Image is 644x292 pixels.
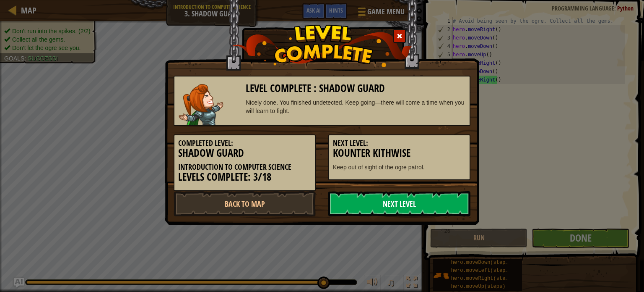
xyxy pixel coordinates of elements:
[178,139,311,147] h5: Completed Level:
[179,84,223,125] img: captain.png
[178,147,311,159] h3: Shadow Guard
[333,139,466,147] h5: Next Level:
[178,171,311,183] h3: Levels Complete: 3/18
[246,83,466,94] h3: Level Complete : Shadow Guard
[333,163,466,171] p: Keep out of sight of the ogre patrol.
[328,191,470,216] a: Next Level
[232,25,412,67] img: level_complete.png
[178,163,311,171] h5: Introduction to Computer Science
[333,147,466,159] h3: Kounter Kithwise
[246,98,466,115] div: Nicely done. You finished undetected. Keep going—there will come a time when you will learn to fi...
[174,191,316,216] a: Back to Map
